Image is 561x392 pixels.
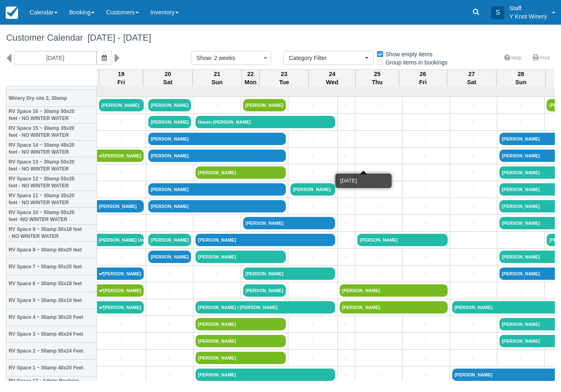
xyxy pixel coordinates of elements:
img: checkfront-main-nav-mini-logo.png [6,7,18,19]
button: Category Filter [283,51,374,65]
a: + [357,320,400,329]
div: S [491,6,504,19]
a: [PERSON_NAME] [340,301,448,314]
a: Haven [PERSON_NAME] [195,116,335,128]
a: + [148,320,191,329]
a: + [452,135,495,143]
th: 27 Sat [447,69,496,87]
th: 24 Wed [309,69,356,87]
a: + [357,135,400,143]
a: + [357,371,400,379]
a: [PERSON_NAME] [195,318,286,330]
span: : 2 weeks [211,55,235,61]
th: RV Space 12 ~ 30amp 55x20 feet - NO WINTER WATER [7,174,97,191]
a: [PERSON_NAME] [148,116,191,128]
a: [PERSON_NAME] / [PERSON_NAME] [195,301,335,314]
a: + [290,168,335,177]
a: + [148,354,191,362]
a: + [99,253,144,261]
span: [DATE] - [DATE] [83,32,151,43]
a: [PERSON_NAME] [290,183,335,196]
a: + [405,371,447,379]
span: Show [196,55,211,61]
a: [PERSON_NAME] [148,150,286,162]
th: RV Space 8 ~ 30amp 60x20 feet [7,242,97,258]
a: [PERSON_NAME] [243,267,335,280]
a: + [405,270,447,278]
th: 20 Sat [143,69,193,87]
a: + [99,320,144,329]
th: RV Space 5 ~ 30amp 35x10 feet [7,292,97,309]
a: + [357,270,400,278]
th: 23 Tue [260,69,309,87]
a: + [452,202,495,211]
th: RV Space 15 ~ 30amp 35x20 feet - NO WINTER WATER [7,124,97,141]
p: Staff [509,4,547,12]
h1: Customer Calendar [6,33,555,43]
a: + [405,202,447,211]
a: + [405,354,447,362]
a: [PERSON_NAME] [195,251,286,263]
a: + [405,135,447,143]
a: + [340,270,353,278]
p: Y Knot Winery [509,12,547,21]
a: + [452,118,495,127]
a: [PERSON_NAME] [97,267,144,280]
a: [PERSON_NAME] [195,335,286,347]
th: RV Space 11 ~ 30amp 35x20 feet - NO WINTER WATER [7,191,97,208]
a: + [357,101,400,110]
th: RV Space 14 ~ 30amp 48x20 feet - NO WINTER WATER [7,141,97,157]
a: + [405,101,447,110]
label: Group items in bookings [376,56,453,69]
a: + [290,354,335,362]
a: + [290,202,335,211]
th: RV Space 13 ~ 30amp 50x20 feet - NO WINTER WATER [7,157,97,174]
a: + [357,185,400,194]
a: + [452,185,495,194]
a: [PERSON_NAME] [340,284,448,297]
a: [PERSON_NAME] [99,99,144,111]
a: + [148,270,191,278]
th: RV Space 16 ~ 30amp 50x20 feet - NO WINTER WATER [7,107,97,124]
a: + [99,135,144,143]
a: + [340,371,353,379]
a: + [99,185,144,194]
a: + [405,337,447,346]
a: [PERSON_NAME] [357,234,448,246]
span: Show empty items [376,51,439,57]
a: + [452,270,495,278]
a: + [405,219,447,228]
a: + [452,168,495,177]
a: [PERSON_NAME] [148,234,191,246]
a: + [340,337,353,346]
th: RV Space 7 ~ 50amp 55x20 feet [7,258,97,275]
a: + [357,118,400,127]
a: + [290,101,335,110]
th: Winery Dry site 2, 30amp [7,90,97,107]
a: + [357,168,400,177]
a: + [99,354,144,362]
th: 22 Mon [242,69,260,87]
a: + [340,185,353,194]
a: + [405,118,447,127]
a: + [340,236,353,244]
a: [PERSON_NAME] [195,352,286,364]
a: [PERSON_NAME] [243,284,286,297]
a: Print [528,52,555,64]
label: Show empty items [376,48,438,60]
a: [PERSON_NAME] [195,166,286,179]
a: + [340,202,353,211]
a: + [452,101,495,110]
a: + [405,185,447,194]
a: + [340,135,353,143]
a: [PERSON_NAME] [195,369,335,381]
a: + [357,253,400,261]
a: + [452,219,495,228]
a: + [452,320,495,329]
a: [PERSON_NAME] [97,200,144,212]
a: + [148,303,191,312]
th: RV Space 10 ~ 50amp 50x20 feet -NO WINTER WATER [7,208,97,225]
a: [PERSON_NAME] [148,99,191,111]
a: + [452,354,495,362]
button: Show: 2 weeks [191,51,271,65]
